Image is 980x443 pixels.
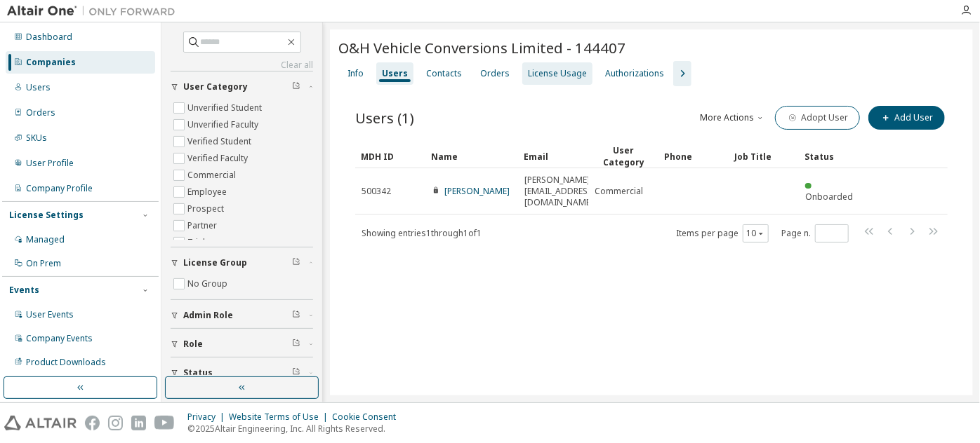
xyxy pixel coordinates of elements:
span: Clear filter [292,310,300,321]
div: Website Terms of Use [229,411,332,423]
div: Company Events [26,333,93,344]
label: Unverified Student [187,100,265,116]
div: Dashboard [26,32,72,43]
img: altair_logo.svg [4,416,77,430]
button: Role [171,329,313,360]
span: Role [183,339,203,350]
div: Managed [26,234,65,245]
div: Phone [664,145,723,168]
span: Page n. [781,224,849,243]
span: Status [183,367,213,379]
span: Admin Role [183,310,233,321]
div: Email [524,145,583,168]
label: Verified Student [187,133,254,150]
img: facebook.svg [85,416,100,430]
div: User Profile [26,158,74,169]
span: User Category [183,81,248,93]
button: Adopt User [775,106,860,130]
div: Cookie Consent [332,411,404,423]
div: Status [804,145,863,168]
label: Trial [187,234,208,251]
span: Clear filter [292,367,300,379]
div: Orders [480,68,510,79]
p: © 2025 Altair Engineering, Inc. All Rights Reserved. [187,423,404,435]
label: Employee [187,184,230,200]
img: Altair One [7,4,183,18]
a: Clear all [171,60,313,71]
div: Users [382,68,408,79]
span: Items per page [676,224,769,243]
button: Status [171,357,313,388]
div: Users [26,82,51,93]
button: License Group [171,247,313,278]
div: Name [431,145,512,168]
span: Showing entries 1 through 1 of 1 [362,227,482,239]
label: Partner [187,217,220,234]
label: No Group [187,275,230,292]
div: Product Downloads [26,357,106,368]
div: Events [9,285,39,296]
button: More Actions [699,106,767,130]
div: User Category [594,144,653,168]
span: Clear filter [292,257,300,268]
label: Unverified Faculty [187,116,261,133]
span: 500342 [362,186,391,197]
div: SKUs [26,132,47,144]
div: Privacy [187,411,229,423]
div: MDH ID [361,145,420,168]
label: Commercial [187,167,239,184]
span: O&H Vehicle Conversions Limited - 144407 [338,38,625,57]
button: User Category [171,71,313,102]
div: Contacts [426,68,462,79]
button: Add User [868,106,945,130]
div: Companies [26,57,76,68]
label: Prospect [187,200,227,217]
span: Users (1) [355,108,414,128]
div: Company Profile [26,183,93,194]
div: Authorizations [605,68,664,79]
span: License Group [183,257,247,268]
div: Info [347,68,364,79]
img: instagram.svg [108,416,123,430]
button: Admin Role [171,300,313,331]
span: Commercial [595,186,643,197]
div: Job Title [734,145,793,168]
button: 10 [746,228,765,239]
img: youtube.svg [154,416,175,430]
span: Clear filter [292,339,300,350]
img: linkedin.svg [131,416,146,430]
span: Clear filter [292,81,300,93]
div: License Settings [9,210,84,221]
span: Onboarded [805,191,853,203]
div: License Usage [528,68,587,79]
div: User Events [26,309,74,320]
label: Verified Faculty [187,150,251,167]
a: [PERSON_NAME] [444,185,510,197]
span: [PERSON_NAME][EMAIL_ADDRESS][DOMAIN_NAME] [524,175,595,208]
div: On Prem [26,258,61,269]
div: Orders [26,107,55,118]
